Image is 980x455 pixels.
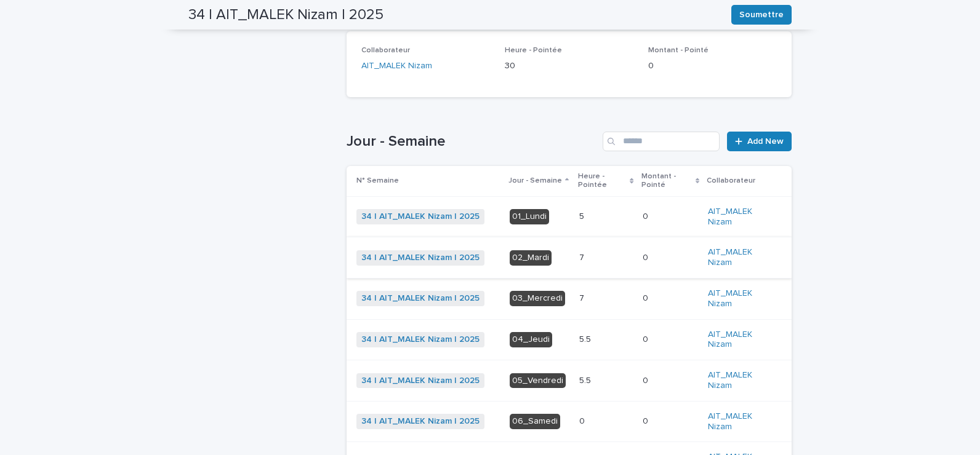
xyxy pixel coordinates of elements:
span: Add New [747,137,784,146]
p: Heure - Pointée [578,170,627,192]
div: 01_Lundi [510,209,549,224]
p: 0 [643,332,651,345]
a: 34 | AIT_MALEK Nizam | 2025 [361,253,480,263]
tr: 34 | AIT_MALEK Nizam | 2025 02_Mardi77 00 AIT_MALEK Nizam [347,237,792,279]
p: N° Semaine [356,174,399,188]
div: 06_Samedi [510,414,560,429]
p: Jour - Semaine [508,174,562,188]
a: 34 | AIT_MALEK Nizam | 2025 [361,334,480,345]
a: Add New [727,132,792,151]
p: 0 [643,209,651,222]
p: 0 [579,414,587,427]
p: 5.5 [579,332,593,345]
p: 0 [643,414,651,427]
p: 7 [579,250,587,263]
span: Collaborateur [361,47,410,54]
span: Heure - Pointée [505,47,562,54]
input: Search [603,132,720,151]
tr: 34 | AIT_MALEK Nizam | 2025 03_Mercredi77 00 AIT_MALEK Nizam [347,278,792,319]
h2: 34 | AIT_MALEK Nizam | 2025 [188,6,384,24]
div: 04_Jeudi [510,332,552,347]
a: 34 | AIT_MALEK Nizam | 2025 [361,376,480,386]
a: AIT_MALEK Nizam [708,288,772,309]
a: AIT_MALEK Nizam [708,330,772,350]
a: AIT_MALEK Nizam [361,60,432,73]
a: AIT_MALEK Nizam [708,247,772,268]
div: 02_Mardi [510,250,552,266]
p: 30 [505,60,633,73]
p: Montant - Pointé [641,170,693,192]
h1: Jour - Semaine [347,133,598,151]
p: 0 [643,373,651,386]
tr: 34 | AIT_MALEK Nizam | 2025 05_Vendredi5.55.5 00 AIT_MALEK Nizam [347,360,792,402]
p: Collaborateur [707,174,755,188]
span: Soumettre [739,9,784,21]
button: Soumettre [731,5,792,25]
a: AIT_MALEK Nizam [708,411,772,432]
p: 0 [643,291,651,304]
a: 34 | AIT_MALEK Nizam | 2025 [361,416,480,427]
a: AIT_MALEK Nizam [708,207,772,228]
p: 7 [579,291,587,304]
a: AIT_MALEK Nizam [708,370,772,391]
tr: 34 | AIT_MALEK Nizam | 2025 01_Lundi55 00 AIT_MALEK Nizam [347,196,792,237]
p: 5 [579,209,587,222]
span: Montant - Pointé [648,47,709,54]
tr: 34 | AIT_MALEK Nizam | 2025 04_Jeudi5.55.5 00 AIT_MALEK Nizam [347,319,792,360]
a: 34 | AIT_MALEK Nizam | 2025 [361,212,480,222]
tr: 34 | AIT_MALEK Nizam | 2025 06_Samedi00 00 AIT_MALEK Nizam [347,401,792,442]
p: 0 [643,250,651,263]
p: 0 [648,60,777,73]
a: 34 | AIT_MALEK Nizam | 2025 [361,293,480,304]
p: 5.5 [579,373,593,386]
div: 03_Mercredi [510,291,565,306]
div: 05_Vendredi [510,373,566,389]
